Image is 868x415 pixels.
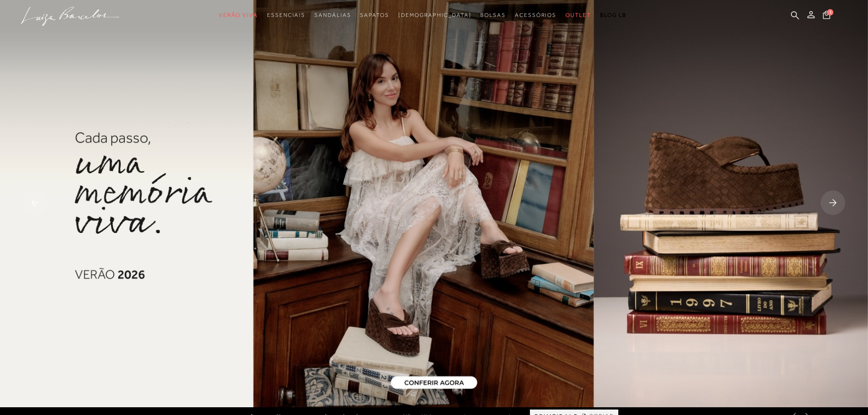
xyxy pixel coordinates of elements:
[360,7,389,24] a: noSubCategoriesText
[820,10,833,22] button: 1
[600,7,627,24] a: BLOG LB
[267,7,305,24] a: noSubCategoriesText
[219,7,258,24] a: noSubCategoriesText
[565,12,591,18] span: Outlet
[267,12,305,18] span: Essenciais
[314,7,351,24] a: noSubCategoriesText
[398,12,472,18] span: [DEMOGRAPHIC_DATA]
[565,7,591,24] a: noSubCategoriesText
[480,12,506,18] span: Bolsas
[515,7,556,24] a: noSubCategoriesText
[600,12,627,18] span: BLOG LB
[398,7,472,24] a: noSubCategoriesText
[314,12,351,18] span: Sandálias
[219,12,258,18] span: Verão Viva
[515,12,556,18] span: Acessórios
[480,7,506,24] a: noSubCategoriesText
[827,9,833,15] span: 1
[360,12,389,18] span: Sapatos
